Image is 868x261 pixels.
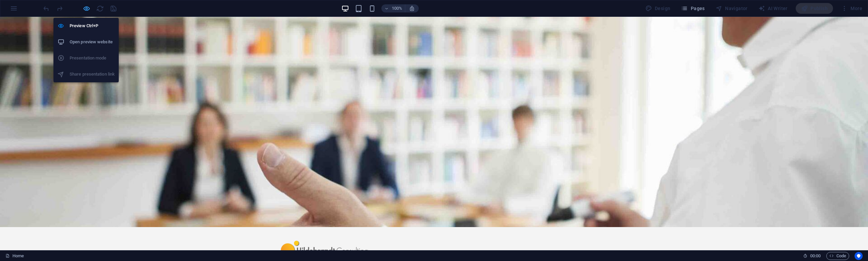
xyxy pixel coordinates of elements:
button: Code [826,252,849,260]
i: On resize automatically adjust zoom level to fit chosen device. [409,5,415,11]
span: : [815,253,816,258]
a: Click to cancel selection. Double-click to open Pages [5,252,24,260]
span: Pages [681,5,705,12]
div: Design (Ctrl+Alt+Y) [643,3,673,14]
span: Code [829,252,846,260]
span: 00 00 [810,252,821,260]
h6: Session time [803,252,821,260]
h6: 100% [391,4,402,12]
button: Pages [678,3,707,14]
button: 100% [381,4,405,12]
button: Usercentrics [855,252,863,260]
h6: Open preview website [70,38,115,46]
h6: Preview Ctrl+P [70,22,115,30]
